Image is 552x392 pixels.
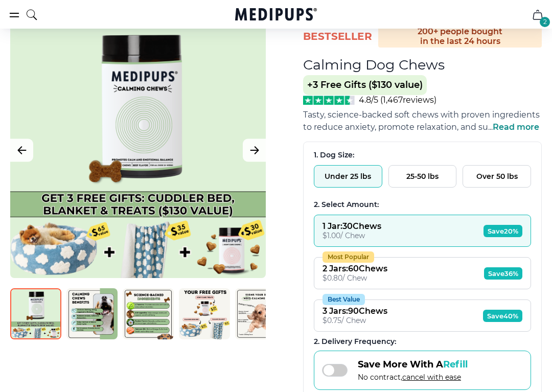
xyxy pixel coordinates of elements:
[484,225,522,237] span: Save 20%
[243,139,266,162] button: Next Image
[323,316,387,325] div: $ 0.75 / Chew
[323,306,387,316] div: 3 Jars : 90 Chews
[26,2,38,28] button: search
[314,215,531,247] button: 1 Jar:30Chews$1.00/ ChewSave20%
[358,373,468,382] span: No contract,
[525,3,550,27] button: cart
[314,200,531,210] div: 2. Select Amount:
[540,17,550,27] div: 2
[323,294,365,305] div: Best Value
[303,110,540,120] span: Tasty, science-backed soft chews with proven ingredients
[359,95,436,105] span: 4.8/5 ( 1,467 reviews)
[388,165,457,188] button: 25-50 lbs
[483,310,522,322] span: Save 40%
[10,139,33,162] button: Previous Image
[323,264,387,273] div: 2 Jars : 60 Chews
[123,288,174,339] img: Calming Dog Chews | Natural Dog Supplements
[303,96,355,105] img: Stars - 4.8
[378,26,542,48] div: 200+ people bought in the last 24 hours
[314,165,382,188] button: Under 25 lbs
[235,288,286,339] img: Calming Dog Chews | Natural Dog Supplements
[303,30,372,43] span: BestSeller
[484,267,522,280] span: Save 36%
[303,75,427,95] span: +3 Free Gifts ($130 value)
[8,9,20,21] button: burger-menu
[402,373,461,382] span: cancel with ease
[66,288,118,339] img: Calming Dog Chews | Natural Dog Supplements
[303,122,488,132] span: to reduce anxiety, promote relaxation, and su
[323,273,387,283] div: $ 0.80 / Chew
[314,299,531,332] button: Best Value3 Jars:90Chews$0.75/ ChewSave40%
[323,251,374,263] div: Most Popular
[314,257,531,289] button: Most Popular2 Jars:60Chews$0.80/ ChewSave36%
[463,165,531,188] button: Over 50 lbs
[358,359,468,370] span: Save More With A
[314,150,531,160] div: 1. Dog Size:
[179,288,230,339] img: Calming Dog Chews | Natural Dog Supplements
[443,359,468,370] span: Refill
[10,288,61,339] img: Calming Dog Chews | Natural Dog Supplements
[235,7,317,24] a: Medipups
[493,122,539,132] span: Read more
[303,56,445,73] h1: Calming Dog Chews
[323,231,381,240] div: $ 1.00 / Chew
[488,122,539,132] span: ...
[323,221,381,231] div: 1 Jar : 30 Chews
[314,337,396,346] span: 2 . Delivery Frequency:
